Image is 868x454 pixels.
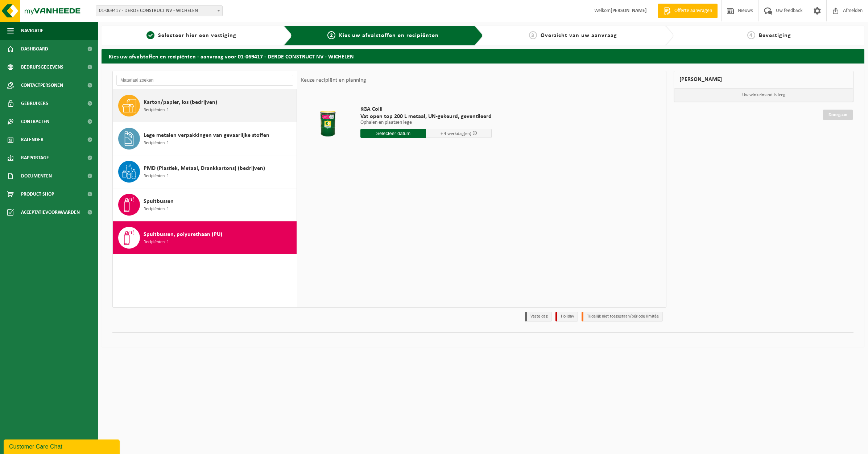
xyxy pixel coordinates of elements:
[144,239,169,246] span: Recipiënten: 1
[144,140,169,147] span: Recipiënten: 1
[116,75,293,86] input: Materiaal zoeken
[360,106,492,113] span: KGA Colli
[113,89,297,122] button: Karton/papier, los (bedrijven) Recipiënten: 1
[360,120,492,125] p: Ophalen en plaatsen lege
[611,8,647,13] strong: [PERSON_NAME]
[541,33,617,38] span: Overzicht van uw aanvraag
[21,113,49,131] span: Contracten
[96,6,222,16] span: 01-069417 - DERDE CONSTRUCT NV - WICHELEN
[105,31,278,40] a: 1Selecteer hier een vestiging
[21,76,63,94] span: Contactpersonen
[582,312,663,322] li: Tijdelijk niet toegestaan/période limitée
[747,31,755,39] span: 4
[113,188,297,221] button: Spuitbussen Recipiënten: 1
[144,197,174,206] span: Spuitbussen
[674,71,853,88] div: [PERSON_NAME]
[144,206,169,213] span: Recipiënten: 1
[360,113,492,120] span: Vat open top 200 L metaal, UN-gekeurd, geventileerd
[525,312,552,322] li: Vaste dag
[113,221,297,254] button: Spuitbussen, polyurethaan (PU) Recipiënten: 1
[21,131,44,149] span: Kalender
[21,203,80,221] span: Acceptatievoorwaarden
[144,230,222,239] span: Spuitbussen, polyurethaan (PU)
[674,88,853,102] p: Uw winkelmand is leeg
[144,98,217,107] span: Karton/papier, los (bedrijven)
[658,4,718,18] a: Offerte aanvragen
[113,155,297,188] button: PMD (Plastiek, Metaal, Drankkartons) (bedrijven) Recipiënten: 1
[102,49,864,63] h2: Kies uw afvalstoffen en recipiënten - aanvraag voor 01-069417 - DERDE CONSTRUCT NV - WICHELEN
[96,5,223,16] span: 01-069417 - DERDE CONSTRUCT NV - WICHELEN
[441,131,471,136] span: + 4 werkdag(en)
[823,110,853,120] a: Doorgaan
[21,149,49,167] span: Rapportage
[144,131,269,140] span: Lege metalen verpakkingen van gevaarlijke stoffen
[529,31,537,39] span: 3
[21,167,52,185] span: Documenten
[4,438,121,454] iframe: chat widget
[113,122,297,155] button: Lege metalen verpakkingen van gevaarlijke stoffen Recipiënten: 1
[673,7,714,15] span: Offerte aanvragen
[146,31,154,39] span: 1
[21,58,63,76] span: Bedrijfsgegevens
[297,71,370,89] div: Keuze recipiënt en planning
[21,22,44,40] span: Navigatie
[144,173,169,180] span: Recipiënten: 1
[144,107,169,114] span: Recipiënten: 1
[339,33,439,38] span: Kies uw afvalstoffen en recipiënten
[21,94,48,113] span: Gebruikers
[21,40,48,58] span: Dashboard
[759,33,791,38] span: Bevestiging
[555,312,578,322] li: Holiday
[360,129,426,138] input: Selecteer datum
[21,185,54,203] span: Product Shop
[144,164,265,173] span: PMD (Plastiek, Metaal, Drankkartons) (bedrijven)
[158,33,236,38] span: Selecteer hier een vestiging
[327,31,335,39] span: 2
